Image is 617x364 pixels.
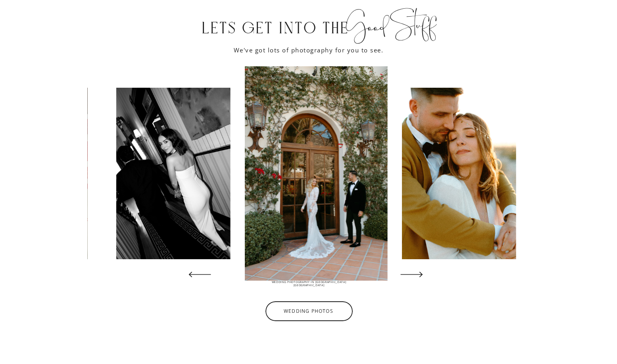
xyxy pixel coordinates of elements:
h2: LETS GET INTO THE [144,14,408,40]
img: Bride and Groom cuddling against each other [402,88,516,259]
p: We've got lots of photography for you to see. [220,44,397,56]
nav: Wedding Photography in [GEOGRAPHIC_DATA] [GEOGRAPHIC_DATA] [265,281,353,287]
img: bride walking hand in hand with groom and looking back at the camera [116,88,231,259]
a: Wedding Photos [271,308,346,314]
img: Bride has a first look with her groom and shows off her beautiful long sleeve gown [245,66,388,281]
